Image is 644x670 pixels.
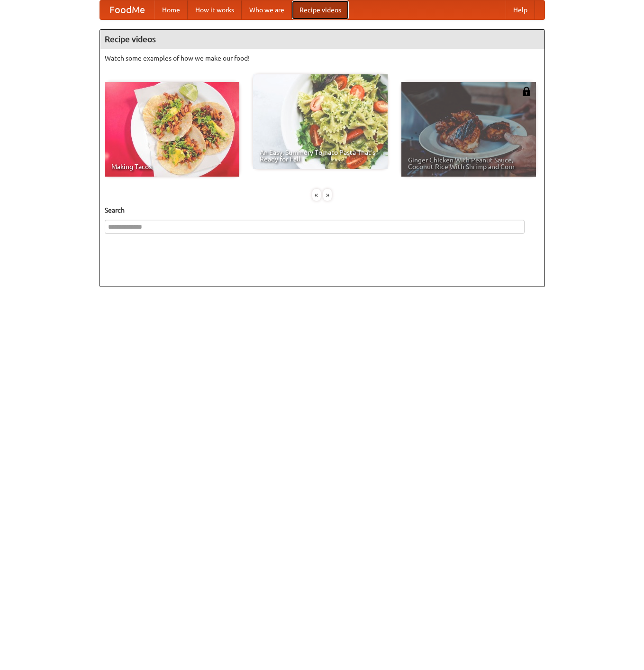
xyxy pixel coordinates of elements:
span: Making Tacos [111,163,233,170]
img: 483408.png [522,87,531,96]
p: Watch some examples of how we make our food! [105,54,540,63]
a: Making Tacos [105,82,239,177]
a: FoodMe [100,0,154,19]
a: Recipe videos [292,0,349,19]
a: How it works [188,0,242,19]
a: Who we are [242,0,292,19]
div: « [312,189,321,201]
h4: Recipe videos [100,30,544,49]
h5: Search [105,205,540,215]
a: Help [506,0,535,19]
div: » [323,189,332,201]
a: An Easy, Summery Tomato Pasta That's Ready for Fall [253,74,388,169]
span: An Easy, Summery Tomato Pasta That's Ready for Fall [260,149,381,162]
a: Home [154,0,188,19]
